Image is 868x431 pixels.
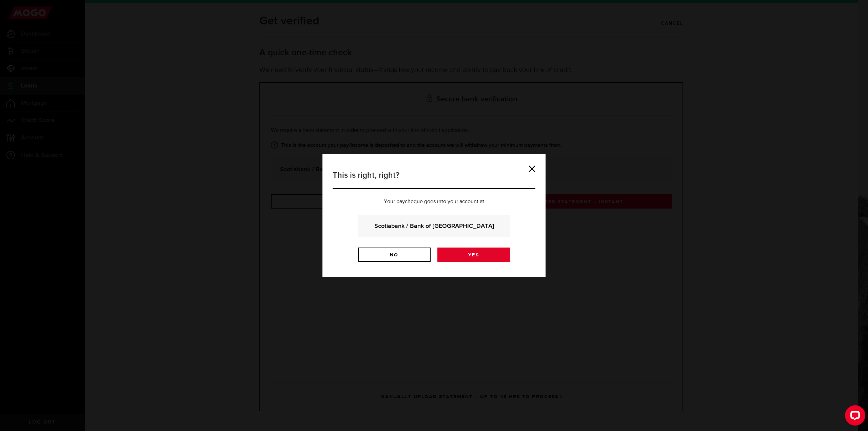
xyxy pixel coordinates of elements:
a: No [358,248,431,262]
iframe: LiveChat chat widget [840,403,868,431]
strong: Scotiabank / Bank of [GEOGRAPHIC_DATA] [367,221,501,231]
a: Yes [437,248,510,262]
h3: This is right, right? [333,169,535,189]
p: Your paycheque goes into your account at [333,199,535,204]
